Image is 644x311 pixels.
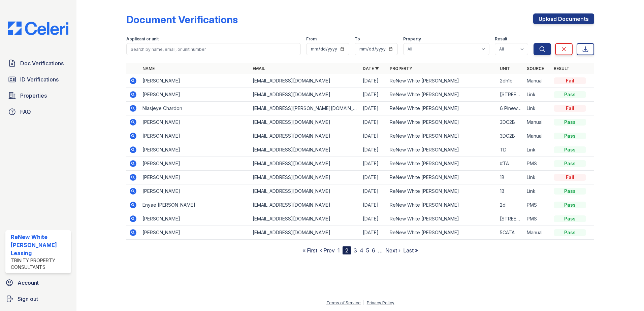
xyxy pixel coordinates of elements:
td: TD [497,143,524,157]
td: [EMAIL_ADDRESS][DOMAIN_NAME] [250,74,360,88]
span: Properties [20,92,47,100]
a: ID Verifications [5,73,71,86]
td: 2d [497,198,524,212]
td: ReNew White [PERSON_NAME] [387,115,497,129]
td: [DATE] [360,157,387,171]
td: [DATE] [360,102,387,115]
td: Manual [524,74,551,88]
div: ReNew White [PERSON_NAME] Leasing [11,233,68,257]
td: [DATE] [360,198,387,212]
input: Search by name, email, or unit number [126,43,301,55]
a: 1 [337,247,340,254]
td: [EMAIL_ADDRESS][DOMAIN_NAME] [250,143,360,157]
a: Result [554,66,570,71]
td: [DATE] [360,171,387,184]
td: Manual [524,115,551,129]
a: Property [390,66,412,71]
div: Pass [554,133,586,139]
a: ‹ Prev [320,247,335,254]
td: [EMAIL_ADDRESS][DOMAIN_NAME] [250,184,360,198]
td: Manual [524,129,551,143]
td: [EMAIL_ADDRESS][DOMAIN_NAME] [250,115,360,129]
div: | [363,300,364,305]
td: 5CATA [497,226,524,240]
a: Doc Verifications [5,57,71,70]
td: ReNew White [PERSON_NAME] [387,88,497,102]
a: Next › [385,247,400,254]
div: Document Verifications [126,13,238,26]
td: [PERSON_NAME] [140,212,250,226]
span: Account [18,279,39,287]
a: 3 [354,247,357,254]
td: [DATE] [360,184,387,198]
label: To [355,36,360,42]
td: 1B [497,184,524,198]
td: [EMAIL_ADDRESS][DOMAIN_NAME] [250,171,360,184]
td: ReNew White [PERSON_NAME] [387,198,497,212]
div: Pass [554,91,586,98]
a: Email [253,66,265,71]
td: [EMAIL_ADDRESS][DOMAIN_NAME] [250,157,360,171]
span: ID Verifications [20,75,59,83]
td: Link [524,184,551,198]
td: [EMAIL_ADDRESS][DOMAIN_NAME] [250,129,360,143]
a: Privacy Policy [367,300,394,305]
td: [PERSON_NAME] [140,74,250,88]
div: Pass [554,202,586,208]
td: Link [524,143,551,157]
td: Niasjeye Chardon [140,102,250,115]
td: ReNew White [PERSON_NAME] [387,226,497,240]
td: [DATE] [360,212,387,226]
td: [DATE] [360,129,387,143]
div: Pass [554,160,586,167]
div: Pass [554,229,586,236]
span: FAQ [20,108,31,116]
a: Date ▼ [363,66,379,71]
td: [PERSON_NAME] [140,184,250,198]
a: 4 [360,247,363,254]
td: ReNew White [PERSON_NAME] [387,157,497,171]
a: 5 [366,247,369,254]
div: Pass [554,119,586,126]
td: [DATE] [360,115,387,129]
td: [EMAIL_ADDRESS][DOMAIN_NAME] [250,226,360,240]
td: 2dh1b [497,74,524,88]
td: [PERSON_NAME] [140,143,250,157]
td: [STREET_ADDRESS] [497,212,524,226]
label: Property [403,36,421,42]
td: [PERSON_NAME] [140,115,250,129]
a: 6 [372,247,375,254]
td: [EMAIL_ADDRESS][DOMAIN_NAME] [250,212,360,226]
a: Upload Documents [533,13,594,24]
td: PMS [524,198,551,212]
div: Trinity Property Consultants [11,257,68,271]
td: [PERSON_NAME] [140,129,250,143]
td: ReNew White [PERSON_NAME] [387,212,497,226]
td: [EMAIL_ADDRESS][PERSON_NAME][DOMAIN_NAME] [250,102,360,115]
td: [DATE] [360,143,387,157]
label: Result [495,36,507,42]
td: ReNew White [PERSON_NAME] [387,184,497,198]
td: [PERSON_NAME] [140,226,250,240]
span: Sign out [18,295,38,303]
td: [DATE] [360,74,387,88]
td: 3DC2B [497,115,524,129]
span: Doc Verifications [20,59,64,67]
td: 3DC2B [497,129,524,143]
td: PMS [524,157,551,171]
a: Terms of Service [326,300,361,305]
td: Link [524,102,551,115]
a: Name [142,66,155,71]
a: Source [527,66,544,71]
td: ReNew White [PERSON_NAME] [387,102,497,115]
td: [DATE] [360,226,387,240]
img: CE_Logo_Blue-a8612792a0a2168367f1c8372b55b34899dd931a85d93a1a3d3e32e68fde9ad4.png [3,22,74,35]
div: Fail [554,105,586,112]
td: [PERSON_NAME] [140,88,250,102]
td: 1B [497,171,524,184]
td: ReNew White [PERSON_NAME] [387,143,497,157]
a: Unit [500,66,510,71]
div: Pass [554,146,586,153]
div: Fail [554,174,586,181]
label: From [306,36,317,42]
